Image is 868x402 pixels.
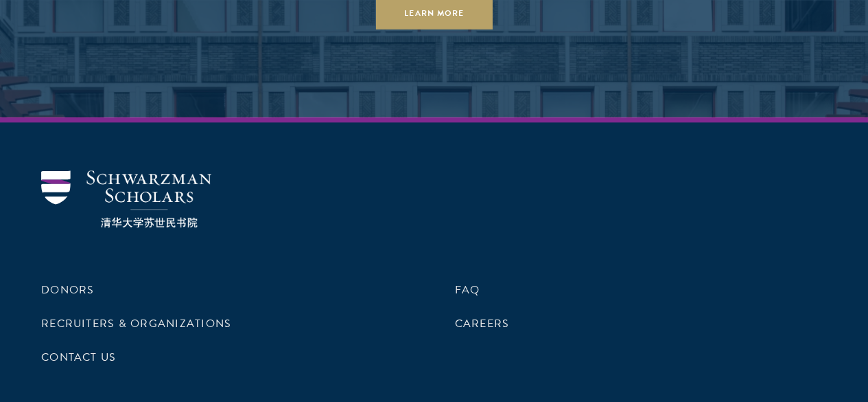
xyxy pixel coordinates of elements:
a: FAQ [455,282,480,298]
a: Contact Us [41,349,116,366]
img: Schwarzman Scholars [41,170,211,227]
a: Recruiters & Organizations [41,315,231,332]
a: Careers [455,315,510,332]
a: Donors [41,282,94,298]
